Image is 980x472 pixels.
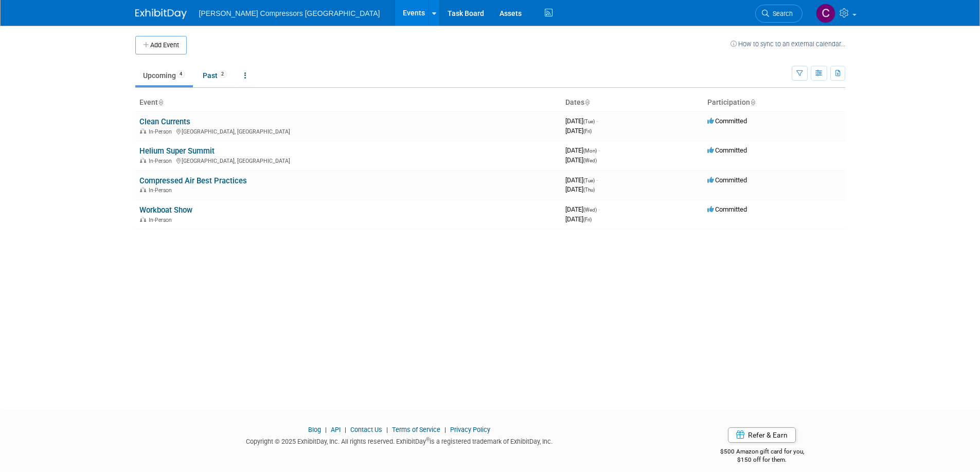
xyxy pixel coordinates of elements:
[565,185,595,193] span: [DATE]
[730,40,845,48] a: How to sync to an external calendar...
[583,217,592,222] span: (Fri)
[149,128,175,135] span: In-Person
[583,187,595,193] span: (Thu)
[679,456,845,464] div: $150 off for them.
[583,178,595,183] span: (Tue)
[583,128,592,134] span: (Fri)
[426,437,430,442] sup: ®
[565,117,598,125] span: [DATE]
[769,10,793,17] span: Search
[583,158,597,163] span: (Wed)
[565,127,592,135] span: [DATE]
[342,426,349,433] span: |
[139,156,557,164] div: [GEOGRAPHIC_DATA], [GEOGRAPHIC_DATA]
[679,441,845,464] div: $500 Amazon gift card for you,
[218,70,227,78] span: 2
[583,148,597,154] span: (Mon)
[565,215,592,223] span: [DATE]
[565,176,598,184] span: [DATE]
[728,427,796,443] a: Refer & Earn
[450,426,490,433] a: Privacy Policy
[135,66,193,85] a: Upcoming4
[707,205,747,213] span: Committed
[583,207,597,213] span: (Wed)
[140,217,146,222] img: In-Person Event
[596,117,598,125] span: -
[750,98,755,106] a: Sort by Participation Type
[598,146,600,154] span: -
[565,146,600,154] span: [DATE]
[584,98,590,106] a: Sort by Start Date
[140,158,146,163] img: In-Person Event
[149,187,175,194] span: In-Person
[135,36,187,54] button: Add Event
[323,426,329,433] span: |
[703,94,845,111] th: Participation
[707,117,747,125] span: Committed
[755,5,803,23] a: Search
[707,146,747,154] span: Committed
[561,94,703,111] th: Dates
[140,128,146,134] img: In-Person Event
[195,66,235,85] a: Past2
[139,205,192,215] a: Workboat Show
[707,176,747,184] span: Committed
[565,156,597,164] span: [DATE]
[135,9,187,19] img: ExhibitDay
[158,98,163,106] a: Sort by Event Name
[135,435,664,446] div: Copyright © 2025 ExhibitDay, Inc. All rights reserved. ExhibitDay is a registered trademark of Ex...
[350,426,382,433] a: Contact Us
[139,117,190,126] a: Clean Currents
[816,4,835,23] img: Crystal Wilson
[135,94,561,111] th: Event
[392,426,440,433] a: Terms of Service
[176,70,185,78] span: 4
[199,9,380,17] span: [PERSON_NAME] Compressors [GEOGRAPHIC_DATA]
[596,176,598,184] span: -
[149,158,175,164] span: In-Person
[139,146,215,156] a: Helium Super Summit
[565,205,600,213] span: [DATE]
[149,217,175,223] span: In-Person
[442,426,449,433] span: |
[308,426,321,433] a: Blog
[140,187,146,192] img: In-Person Event
[598,205,600,213] span: -
[139,127,557,135] div: [GEOGRAPHIC_DATA], [GEOGRAPHIC_DATA]
[384,426,390,433] span: |
[331,426,341,433] a: API
[583,119,595,124] span: (Tue)
[139,176,247,185] a: Compressed Air Best Practices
